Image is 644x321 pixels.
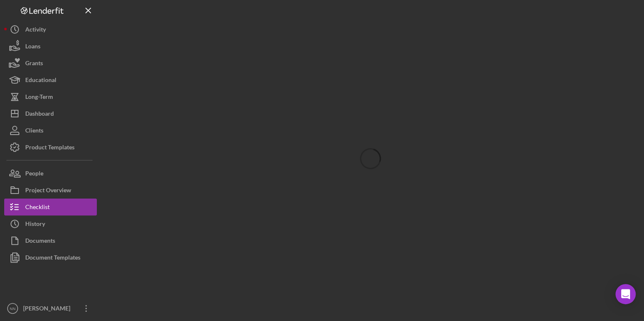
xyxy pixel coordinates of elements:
button: Educational [4,72,97,88]
button: Long-Term [4,88,97,105]
button: People [4,165,97,182]
button: Project Overview [4,182,97,199]
div: Documents [25,232,55,251]
div: Product Templates [25,139,75,158]
div: Activity [25,21,46,40]
button: Document Templates [4,249,97,266]
button: Dashboard [4,105,97,122]
button: History [4,215,97,232]
div: Document Templates [25,249,80,268]
div: Dashboard [25,105,54,124]
div: Loans [25,38,40,57]
button: Clients [4,122,97,139]
button: Product Templates [4,139,97,156]
div: People [25,165,43,184]
button: Grants [4,55,97,72]
div: History [25,215,45,234]
button: NN[PERSON_NAME] [4,300,97,317]
div: [PERSON_NAME] [21,300,76,319]
div: Checklist [25,199,50,218]
div: Educational [25,72,56,90]
text: NN [10,306,16,311]
div: Grants [25,55,43,74]
div: Open Intercom Messenger [615,284,636,304]
div: Clients [25,122,43,141]
button: Loans [4,38,97,55]
div: Long-Term [25,88,53,107]
button: Checklist [4,199,97,215]
div: Project Overview [25,182,71,201]
button: Documents [4,232,97,249]
button: Activity [4,21,97,38]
